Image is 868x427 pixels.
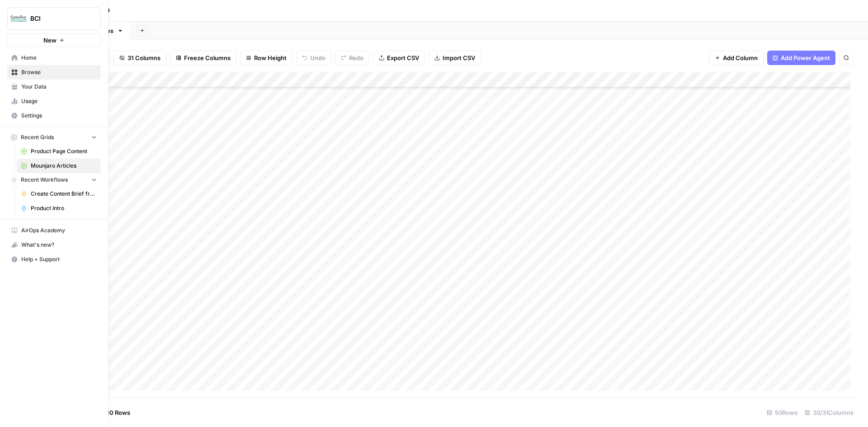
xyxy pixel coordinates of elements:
[723,53,758,62] span: Add Column
[21,133,54,141] span: Recent Grids
[7,94,101,108] a: Usage
[7,238,101,252] button: What's new?
[7,108,101,123] a: Settings
[21,226,97,235] span: AirOps Academy
[387,53,419,62] span: Export CSV
[43,36,57,45] span: New
[10,10,27,27] img: BCI Logo
[17,144,101,159] a: Product Page Content
[349,53,363,62] span: Redo
[170,51,236,65] button: Freeze Columns
[31,162,97,170] span: Mounjaro Articles
[21,54,97,62] span: Home
[17,159,101,173] a: Mounjaro Articles
[184,53,231,62] span: Freeze Columns
[7,7,101,30] button: Workspace: BCI
[296,51,331,65] button: Undo
[429,51,481,65] button: Import CSV
[21,97,97,105] span: Usage
[94,408,130,417] span: Add 10 Rows
[31,190,97,198] span: Create Content Brief from Keyword - Mounjaro
[767,51,835,65] button: Add Power Agent
[763,405,801,420] div: 50 Rows
[7,51,101,65] a: Home
[7,65,101,80] a: Browse
[7,80,101,94] a: Your Data
[8,238,100,252] div: What's new?
[7,173,101,187] button: Recent Workflows
[310,53,325,62] span: Undo
[127,53,160,62] span: 31 Columns
[113,51,166,65] button: 31 Columns
[373,51,425,65] button: Export CSV
[31,204,97,212] span: Product Intro
[21,112,97,120] span: Settings
[801,405,857,420] div: 30/31 Columns
[17,201,101,216] a: Product Intro
[7,131,101,144] button: Recent Grids
[17,187,101,201] a: Create Content Brief from Keyword - Mounjaro
[709,51,764,65] button: Add Column
[7,252,101,267] button: Help + Support
[335,51,369,65] button: Redo
[443,53,475,62] span: Import CSV
[31,147,97,155] span: Product Page Content
[30,14,85,23] span: BCI
[21,68,97,76] span: Browse
[7,33,101,47] button: New
[240,51,292,65] button: Row Height
[21,176,68,184] span: Recent Workflows
[781,53,830,62] span: Add Power Agent
[7,223,101,238] a: AirOps Academy
[21,255,97,263] span: Help + Support
[254,53,287,62] span: Row Height
[21,83,97,91] span: Your Data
